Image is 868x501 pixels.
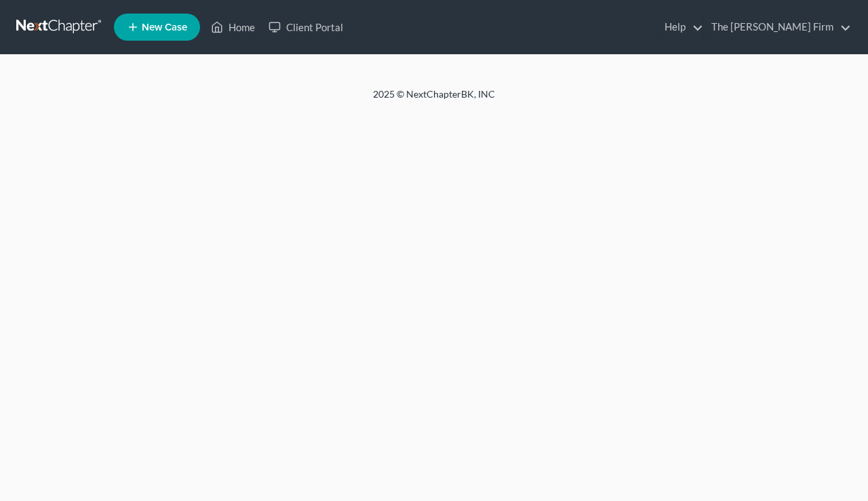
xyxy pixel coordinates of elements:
[705,15,851,39] a: The [PERSON_NAME] Firm
[204,15,262,39] a: Home
[658,15,703,39] a: Help
[114,14,200,41] new-legal-case-button: New Case
[262,15,350,39] a: Client Portal
[47,87,821,112] div: 2025 © NextChapterBK, INC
